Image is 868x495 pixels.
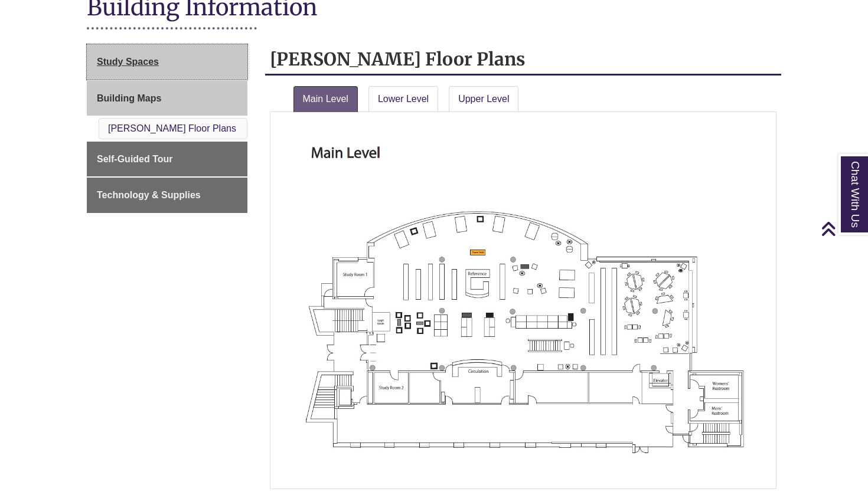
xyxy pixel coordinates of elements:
[87,44,247,213] div: Guide Page Menu
[97,93,161,103] span: Building Maps
[293,86,358,112] a: Main Level
[821,221,865,237] a: Back to Top
[368,86,438,112] a: Lower Level
[87,44,247,80] a: Study Spaces
[97,57,159,67] span: Study Spaces
[265,44,782,76] h2: [PERSON_NAME] Floor Plans
[87,178,247,213] a: Technology & Supplies
[87,81,247,116] a: Building Maps
[97,154,173,164] span: Self-Guided Tour
[87,142,247,177] a: Self-Guided Tour
[276,118,771,477] img: Main level floor plan
[97,190,201,200] span: Technology & Supplies
[449,86,518,112] a: Upper Level
[108,123,236,133] a: [PERSON_NAME] Floor Plans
